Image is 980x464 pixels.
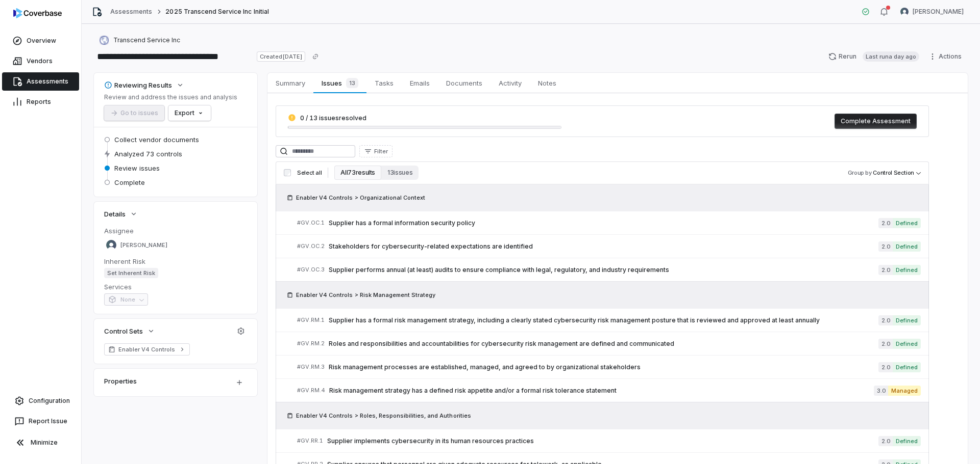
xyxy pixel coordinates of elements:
[104,282,247,291] dt: Services
[822,49,925,64] button: RerunLast runa day ago
[893,218,921,228] span: Defined
[272,76,309,90] span: Summary
[297,363,325,371] span: # GV.RM.3
[893,436,921,446] span: Defined
[296,194,425,202] span: Enabler V4 Controls > Organizational Context
[4,392,77,410] a: Configuration
[893,241,921,252] span: Defined
[863,51,919,62] span: Last run a day ago
[878,315,893,325] span: 2.0
[297,332,921,355] a: #GV.RM.2Roles and responsibilities and accountabilities for cybersecurity risk management are def...
[297,219,325,227] span: # GV.OC.1
[835,114,917,129] button: Complete Assessment
[284,169,291,176] input: Select all
[297,258,921,281] a: #GV.OC.3Supplier performs annual (at least) audits to ensure compliance with legal, regulatory, a...
[106,240,116,250] img: Melanie Lorent avatar
[104,268,158,278] span: Set Inherent Risk
[297,309,921,332] a: #GV.RM.1Supplier has a formal risk management strategy, including a clearly stated cybersecurity ...
[114,135,199,144] span: Collect vendor documents
[306,47,325,66] button: Copy link
[4,412,77,430] button: Report Issue
[104,80,172,90] div: Reviewing Results
[925,49,968,64] button: Actions
[329,242,878,251] span: Stakeholders for cybersecurity-related expectations are identified
[96,31,183,49] button: https://transcendservice.com/Transcend Service Inc
[101,205,141,223] button: Details
[848,169,872,176] span: Group by
[101,322,158,340] button: Control Sets
[888,386,921,396] span: Managed
[104,343,190,356] a: Enabler V4 Controls
[2,72,79,91] a: Assessments
[327,437,878,445] span: Supplier implements cybersecurity in its human resources practices
[317,76,362,90] span: Issues
[297,379,921,402] a: #GV.RM.4Risk management strategy has a defined risk appetite and/or a formal risk tolerance state...
[165,8,268,16] span: 2025 Transcend Service Inc Initial
[110,8,152,16] a: Assessments
[2,93,79,111] a: Reports
[2,52,79,70] a: Vendors
[297,340,325,347] span: # GV.RM.2
[495,76,526,90] span: Activity
[296,291,435,299] span: Enabler V4 Controls > Risk Management Strategy
[118,345,176,353] span: Enabler V4 Controls
[329,219,878,227] span: Supplier has a formal information security policy
[878,339,893,349] span: 2.0
[104,93,237,101] p: Review and address the issues and analysis
[878,218,893,228] span: 2.0
[406,76,434,90] span: Emails
[893,339,921,349] span: Defined
[300,114,366,122] span: 0 / 13 issues resolved
[101,76,187,94] button: Reviewing Results
[104,326,143,336] span: Control Sets
[359,145,393,157] button: Filter
[2,32,79,50] a: Overview
[297,387,325,394] span: # GV.RM.4
[104,209,126,219] span: Details
[329,340,878,348] span: Roles and responsibilities and accountabilities for cybersecurity risk management are defined and...
[257,51,305,62] span: Created [DATE]
[329,266,878,274] span: Supplier performs annual (at least) audits to ensure compliance with legal, regulatory, and indus...
[13,8,62,18] img: logo-D7KZi-bG.svg
[168,105,211,121] button: Export
[297,316,325,324] span: # GV.RM.1
[297,266,325,274] span: # GV.OC.3
[104,226,247,235] dt: Assignee
[878,265,893,275] span: 2.0
[297,169,322,177] span: Select all
[296,412,471,420] span: Enabler V4 Controls > Roles, Responsibilities, and Authorities
[371,76,398,90] span: Tasks
[4,432,77,453] button: Minimize
[346,78,358,88] span: 13
[297,429,921,452] a: #GV.RR.1Supplier implements cybersecurity in its human resources practices2.0Defined
[297,437,323,445] span: # GV.RR.1
[878,362,893,372] span: 2.0
[900,8,909,16] img: Melanie Lorent avatar
[534,76,560,90] span: Notes
[114,163,160,173] span: Review issues
[104,257,247,266] dt: Inherent Risk
[878,436,893,446] span: 2.0
[114,149,182,158] span: Analyzed 73 controls
[381,166,419,180] button: 13 issues
[329,387,874,395] span: Risk management strategy has a defined risk appetite and/or a formal risk tolerance statement
[893,315,921,325] span: Defined
[442,76,486,90] span: Documents
[878,241,893,252] span: 2.0
[120,241,167,249] span: [PERSON_NAME]
[113,36,180,44] span: Transcend Service Inc
[297,211,921,234] a: #GV.OC.1Supplier has a formal information security policy2.0Defined
[329,363,878,371] span: Risk management processes are established, managed, and agreed to by organizational stakeholders
[874,386,888,396] span: 3.0
[374,148,388,155] span: Filter
[114,178,145,187] span: Complete
[297,235,921,258] a: #GV.OC.2Stakeholders for cybersecurity-related expectations are identified2.0Defined
[329,316,878,324] span: Supplier has a formal risk management strategy, including a clearly stated cybersecurity risk man...
[334,166,381,180] button: All 73 results
[893,265,921,275] span: Defined
[913,8,964,16] span: [PERSON_NAME]
[893,362,921,372] span: Defined
[297,242,325,250] span: # GV.OC.2
[297,356,921,378] a: #GV.RM.3Risk management processes are established, managed, and agreed to by organizational stake...
[894,4,970,19] button: Melanie Lorent avatar[PERSON_NAME]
